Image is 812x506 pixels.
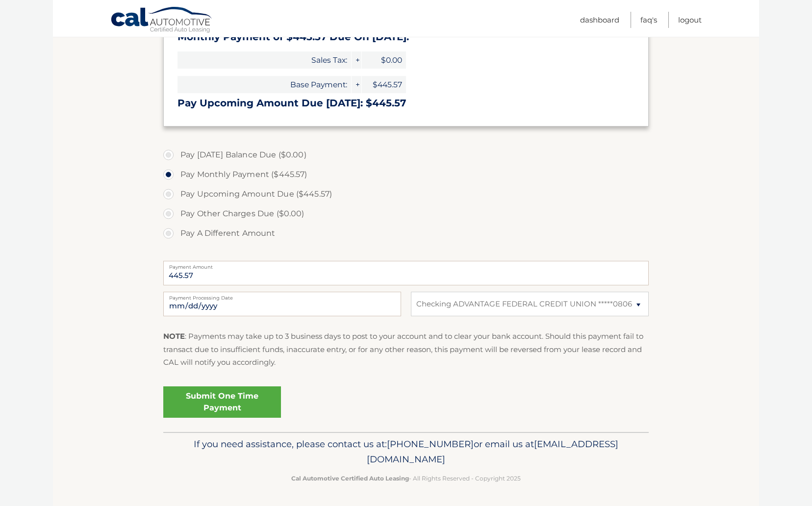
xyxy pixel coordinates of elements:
a: Cal Automotive [110,6,213,35]
span: + [352,76,361,93]
span: Base Payment: [178,76,351,93]
strong: Cal Automotive Certified Auto Leasing [291,475,409,482]
label: Pay Other Charges Due ($0.00) [163,204,649,224]
span: $0.00 [362,51,406,69]
a: Dashboard [580,12,619,28]
label: Pay A Different Amount [163,224,649,243]
a: Logout [678,12,702,28]
label: Payment Processing Date [163,292,401,300]
span: $445.57 [362,76,406,93]
input: Payment Date [163,292,401,316]
span: + [352,51,361,69]
label: Pay [DATE] Balance Due ($0.00) [163,145,649,165]
label: Pay Upcoming Amount Due ($445.57) [163,184,649,204]
span: Sales Tax: [178,51,351,69]
p: If you need assistance, please contact us at: or email us at [170,436,642,468]
label: Pay Monthly Payment ($445.57) [163,165,649,184]
p: : Payments may take up to 3 business days to post to your account and to clear your bank account.... [163,330,649,369]
p: - All Rights Reserved - Copyright 2025 [170,473,642,483]
input: Payment Amount [163,261,649,285]
strong: NOTE [163,331,185,341]
a: FAQ's [640,12,657,28]
span: [PHONE_NUMBER] [387,438,474,450]
h3: Pay Upcoming Amount Due [DATE]: $445.57 [178,97,634,109]
label: Payment Amount [163,261,649,269]
a: Submit One Time Payment [163,386,281,418]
